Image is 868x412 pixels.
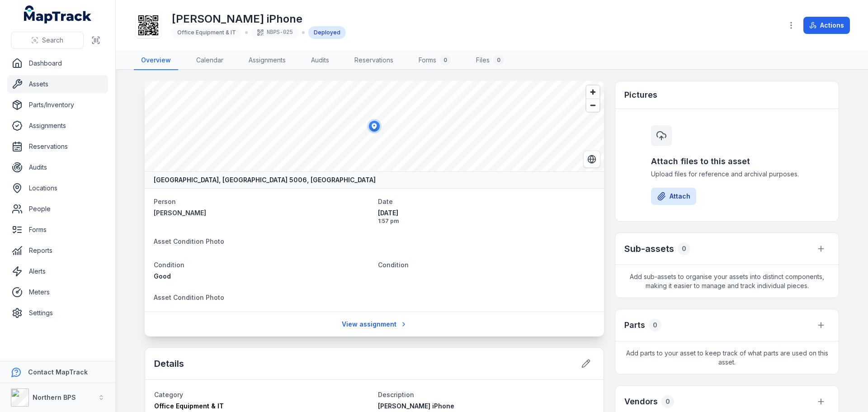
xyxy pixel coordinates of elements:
a: Assets [7,75,108,93]
a: Calendar [189,51,231,70]
a: Audits [304,51,336,70]
span: [PERSON_NAME] iPhone [378,402,454,410]
a: Audits [7,158,108,176]
a: People [7,200,108,218]
a: Assignments [7,117,108,135]
a: MapTrack [24,5,92,24]
div: 0 [678,242,690,255]
div: NBPS-025 [251,26,298,39]
strong: Northern BPS [33,393,76,401]
div: 0 [440,55,451,66]
a: Forms [7,221,108,239]
div: 0 [493,55,504,66]
span: Office Equipment & IT [154,402,224,410]
h1: [PERSON_NAME] iPhone [172,12,346,26]
span: Person [154,198,176,205]
a: Reports [7,242,108,260]
button: Attach [651,188,696,205]
span: Office Equipment & IT [177,29,236,36]
a: Forms0 [411,51,458,70]
button: Zoom in [586,85,599,99]
strong: [GEOGRAPHIC_DATA], [GEOGRAPHIC_DATA] 5006, [GEOGRAPHIC_DATA] [154,175,376,185]
button: Search [11,32,84,49]
span: Good [154,272,171,280]
a: Assignments [241,51,293,70]
span: 1:57 pm [378,218,595,225]
span: Date [378,198,393,205]
span: Asset Condition Photo [154,237,224,245]
h2: Details [154,357,184,370]
a: Locations [7,179,108,197]
span: Description [378,391,414,398]
strong: Contact MapTrack [28,368,88,376]
a: View assignment [336,316,413,333]
div: 0 [649,319,661,331]
h3: Parts [624,319,645,331]
span: Category [154,391,183,398]
div: Deployed [308,26,346,39]
h3: Vendors [624,395,658,408]
span: Add parts to your asset to keep track of what parts are used on this asset. [615,341,839,374]
span: Search [42,36,63,45]
a: [PERSON_NAME] [154,208,371,218]
span: Upload files for reference and archival purposes. [651,170,803,179]
a: Reservations [7,137,108,156]
a: Meters [7,283,108,301]
a: Files0 [469,51,511,70]
h2: Sub-assets [624,242,674,255]
span: Add sub-assets to organise your assets into distinct components, making it easier to manage and t... [615,265,839,298]
a: Reservations [347,51,401,70]
span: Condition [378,261,409,269]
span: Condition [154,261,184,269]
span: Asset Condition Photo [154,294,224,301]
h3: Pictures [624,89,657,101]
time: 15/10/2025, 1:57:40 pm [378,208,595,225]
button: Zoom out [586,99,599,112]
h3: Attach files to this asset [651,155,803,168]
a: Settings [7,304,108,322]
span: [DATE] [378,208,595,218]
canvas: Map [145,81,604,171]
button: Actions [803,17,850,34]
a: Overview [134,51,178,70]
a: Dashboard [7,54,108,72]
a: Alerts [7,262,108,280]
div: 0 [661,395,674,408]
a: Parts/Inventory [7,96,108,114]
button: Switch to Satellite View [583,151,600,168]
